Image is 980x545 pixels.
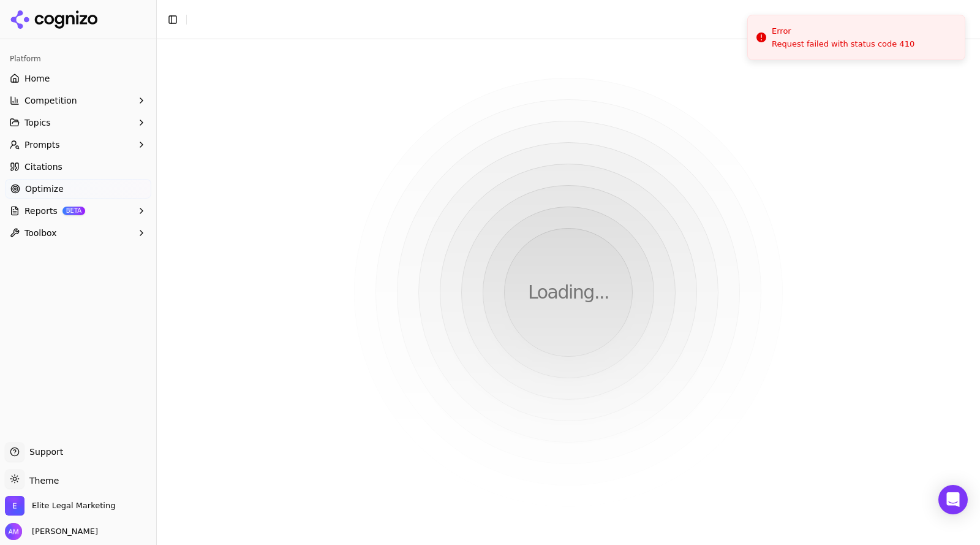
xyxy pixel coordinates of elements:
button: ReportsBETA [5,201,151,221]
span: Support [24,446,63,458]
img: Elite Legal Marketing [5,496,24,516]
span: Competition [24,94,77,107]
span: Elite Legal Marketing [32,500,115,511]
img: Alex Morris [5,523,22,540]
div: Open Intercom Messenger [938,485,968,514]
p: Loading... [528,281,609,303]
span: [PERSON_NAME] [27,526,98,537]
div: Platform [5,49,151,69]
button: Toolbox [5,223,151,243]
button: Open organization switcher [5,496,115,516]
span: Prompts [24,139,60,151]
span: Theme [24,476,59,486]
button: Topics [5,113,151,132]
span: Citations [24,161,62,173]
span: Home [24,72,50,85]
span: BETA [62,207,85,215]
span: Topics [24,116,51,129]
a: Citations [5,157,151,177]
button: Open user button [5,523,98,540]
span: Reports [24,205,58,217]
a: Home [5,69,151,88]
a: Optimize [5,179,151,199]
button: Competition [5,91,151,110]
span: Toolbox [24,227,57,239]
div: Request failed with status code 410 [772,39,914,50]
div: Error [772,25,914,37]
button: Prompts [5,135,151,154]
span: Optimize [25,183,64,195]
